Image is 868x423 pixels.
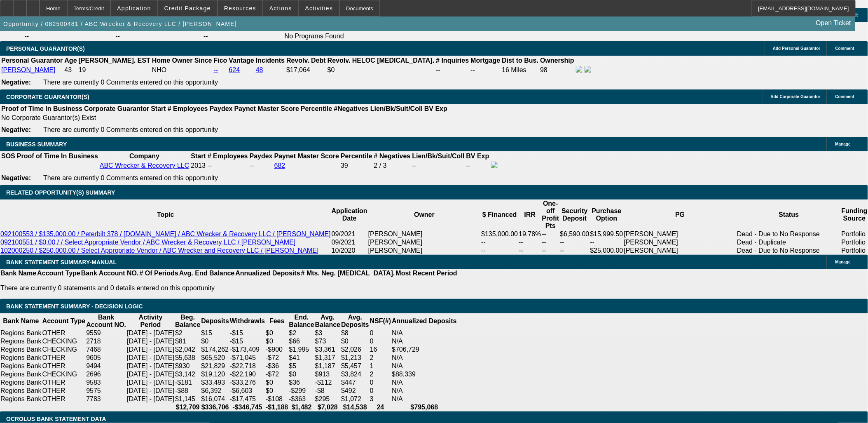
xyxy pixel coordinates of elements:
[86,354,126,362] td: 9605
[305,5,333,12] span: Activities
[175,354,201,362] td: $5,638
[43,79,218,86] span: There are currently 0 Comments entered on this opportunity
[518,200,541,230] th: IRR
[6,45,85,52] span: PERSONAL GUARANTOR(S)
[229,345,265,354] td: -$173,409
[315,354,341,362] td: $1,317
[436,57,469,64] b: # Inquiries
[299,0,339,16] button: Activities
[42,378,86,387] td: OTHER
[42,313,86,329] th: Account Type
[289,370,315,378] td: $0
[79,57,150,64] b: [PERSON_NAME]. EST
[286,57,326,64] b: Revolv. Debt
[229,337,265,345] td: -$15
[250,153,273,160] b: Paydex
[481,230,518,238] td: $135,000.00
[370,395,392,403] td: 3
[42,354,86,362] td: OTHER
[86,387,126,395] td: 9575
[368,247,481,255] td: [PERSON_NAME]
[190,161,206,170] td: 2013
[111,0,157,16] button: Application
[158,0,217,16] button: Credit Package
[315,329,341,337] td: $3
[151,105,166,112] b: Start
[265,395,288,403] td: -$108
[84,105,149,112] b: Corporate Guarantor
[6,303,143,310] span: Bank Statement Summary - Decision Logic
[502,66,539,75] td: 16 Miles
[274,162,285,169] a: 682
[86,313,126,329] th: Bank Account NO.
[256,66,263,73] a: 48
[327,66,435,75] td: $0
[168,105,208,112] b: # Employees
[249,161,273,170] td: --
[560,200,590,230] th: Security Deposit
[175,362,201,370] td: $930
[37,269,81,277] th: Account Type
[210,105,233,112] b: Paydex
[773,46,821,51] span: Add Personal Guarantor
[331,238,368,247] td: 09/2021
[315,395,341,403] td: $295
[412,153,465,160] b: Lien/Bk/Suit/Coll
[466,153,489,160] b: BV Exp
[392,371,456,378] div: $88,339
[518,247,541,255] td: --
[265,313,288,329] th: Fees
[315,370,341,378] td: $913
[289,362,315,370] td: $5
[265,403,288,411] th: -$1,188
[201,362,229,370] td: $21,829
[229,362,265,370] td: -$22,718
[139,269,179,277] th: # Of Periods
[86,378,126,387] td: 9583
[737,230,841,238] td: Dead - Due to No Response
[540,57,574,64] b: Ownership
[229,387,265,395] td: -$6,603
[391,362,457,370] td: N/A
[6,141,67,148] span: BUSINESS SUMMARY
[289,345,315,354] td: $1,995
[542,247,560,255] td: --
[265,387,288,395] td: $0
[370,329,392,337] td: 0
[391,354,457,362] td: N/A
[126,387,175,395] td: [DATE] - [DATE]
[64,57,77,64] b: Age
[331,247,368,255] td: 10/2020
[391,337,457,345] td: N/A
[201,313,229,329] th: Deposits
[1,174,31,181] b: Negative:
[86,329,126,337] td: 9559
[315,337,341,345] td: $73
[391,378,457,387] td: N/A
[235,269,300,277] th: Annualized Deposits
[3,21,237,27] span: Opportunity / 082500481 / ABC Wrecker & Recovery LLC / [PERSON_NAME]
[208,162,212,169] span: --
[214,57,227,64] b: Fico
[518,238,541,247] td: --
[201,329,229,337] td: $15
[341,162,372,169] div: 39
[391,395,457,403] td: N/A
[341,354,370,362] td: $1,213
[265,378,288,387] td: $0
[175,395,201,403] td: $1,145
[201,387,229,395] td: $6,392
[624,238,737,247] td: [PERSON_NAME]
[542,230,560,238] td: --
[175,378,201,387] td: -$181
[471,57,501,64] b: Mortgage
[560,247,590,255] td: --
[175,329,201,337] td: $2
[201,370,229,378] td: $19,120
[218,0,262,16] button: Resources
[331,200,368,230] th: Application Date
[224,5,256,12] span: Resources
[86,395,126,403] td: 7783
[391,313,457,329] th: Annualized Deposits
[234,105,299,112] b: Paynet Master Score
